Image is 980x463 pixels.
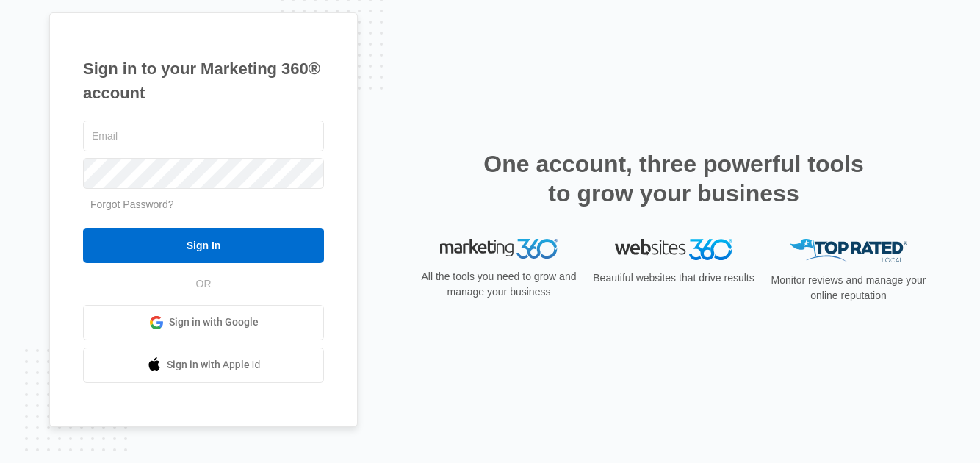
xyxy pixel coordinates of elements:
[615,239,732,260] img: Websites 360
[83,57,324,105] h1: Sign in to your Marketing 360® account
[167,357,261,373] span: Sign in with Apple Id
[83,228,324,263] input: Sign In
[591,270,756,286] p: Beautiful websites that drive results
[83,121,324,151] input: Email
[440,239,558,259] img: Marketing 360
[417,269,581,300] p: All the tools you need to grow and manage your business
[169,315,259,330] span: Sign in with Google
[186,276,222,292] span: OR
[766,273,931,304] p: Monitor reviews and manage your online reputation
[83,348,324,383] a: Sign in with Apple Id
[83,305,324,340] a: Sign in with Google
[90,198,174,210] a: Forgot Password?
[479,149,868,208] h2: One account, three powerful tools to grow your business
[790,239,907,263] img: Top Rated Local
